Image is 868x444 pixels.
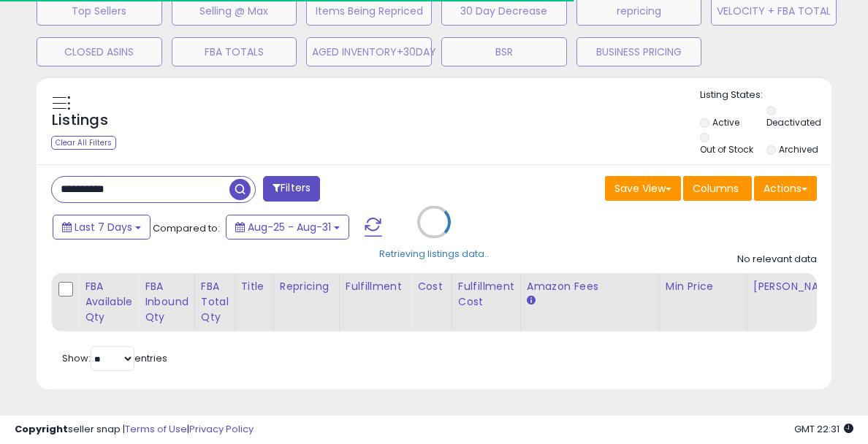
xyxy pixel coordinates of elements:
[15,422,68,436] strong: Copyright
[576,37,702,66] button: BUSINESS PRICING
[794,422,853,436] span: 2025-09-8 22:31 GMT
[441,37,567,66] button: BSR
[189,422,254,436] a: Privacy Policy
[37,37,162,66] button: CLOSED ASINS
[379,248,489,261] div: Retrieving listings data..
[15,423,254,437] div: seller snap | |
[306,37,432,66] button: AGED INVENTORY+30DAY
[125,422,187,436] a: Terms of Use
[172,37,297,66] button: FBA TOTALS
